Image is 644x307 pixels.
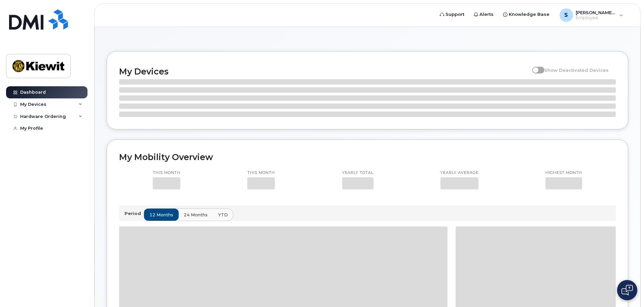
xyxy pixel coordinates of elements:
p: Highest month [545,170,582,176]
input: Show Deactivated Devices [532,64,538,69]
span: YTD [218,212,228,218]
p: Yearly total [342,170,373,176]
p: This month [153,170,180,176]
p: Period [124,210,144,217]
span: Show Deactivated Devices [544,67,609,73]
h2: My Devices [119,66,529,76]
p: Yearly average [440,170,478,176]
img: Open chat [621,285,633,296]
h2: My Mobility Overview [119,152,616,162]
p: This month [247,170,275,176]
span: 24 months [184,212,208,218]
